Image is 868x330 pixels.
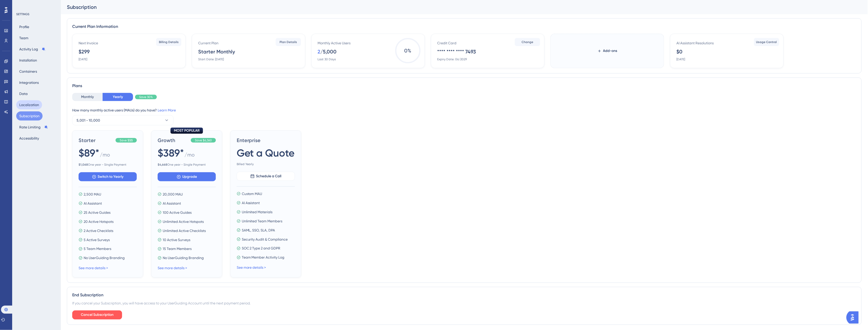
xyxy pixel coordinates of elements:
[158,172,216,181] button: Upgrade
[677,48,683,55] div: $0
[79,163,137,167] span: One year - Single Payment
[237,162,295,166] span: Billed Yearly
[198,57,224,61] div: Start Date: [DATE]
[84,228,113,234] span: 2 Active Checklists
[16,12,57,16] div: SETTINGS
[16,123,51,132] button: Rate Limiting
[81,312,114,318] span: Cancel Subscription
[67,4,849,11] div: Subscription
[318,48,321,55] div: 2
[120,138,133,142] span: Save $$$
[256,173,282,179] span: Schedule a Call
[184,151,195,161] span: / mo
[158,108,176,112] a: Learn More
[163,200,181,206] span: AI Assistant
[276,38,301,46] button: Plan Details
[158,146,184,160] span: $389*
[163,237,190,243] span: 10 Active Surveys
[16,78,42,87] button: Integrations
[318,57,336,61] div: Last 30 Days
[84,237,110,243] span: 5 Active Surveys
[171,128,203,134] div: MOST POPULAR
[242,200,260,206] span: AI Assistant
[159,40,179,44] span: Billing Details
[84,209,110,216] span: 25 Active Guides
[16,33,31,43] button: Team
[79,137,114,144] span: Starter
[79,40,98,46] div: Next Invoice
[242,227,275,233] span: SAML, SSO, SLA, DPA
[163,219,204,225] span: Unlimited Active Hotspots
[16,22,32,31] button: Profile
[437,57,467,61] div: Expiry Date: 06/2029
[158,163,167,166] b: $ 4,668
[280,40,297,44] span: Plan Details
[16,134,42,143] button: Accessibility
[847,310,862,325] iframe: UserGuiding AI Assistant Launcher
[754,38,780,46] button: Usage Control
[103,93,133,101] button: Yearly
[16,45,49,54] button: Activity Log
[84,255,125,261] span: No UserGuiding Branding
[16,56,40,65] button: Installation
[72,292,857,298] div: End Subscription
[100,151,110,161] span: / mo
[72,24,857,30] div: Current Plan Information
[163,246,192,252] span: 15 Team Members
[163,191,183,197] span: 20,000 MAU
[16,111,43,121] button: Subscription
[16,89,31,98] button: Data
[158,266,187,270] a: See more details >
[242,255,285,261] span: Team Member Activity Log
[603,48,618,54] span: Add-ons
[79,57,87,61] div: [DATE]
[437,40,457,46] div: Credit Card
[72,115,174,125] button: 5,001 - 10,000
[163,228,206,234] span: Unlimited Active Checklists
[72,310,122,320] button: Cancel Subscription
[321,48,337,55] div: / 5,000
[16,100,42,109] button: Localization
[16,67,40,76] button: Containers
[242,191,262,197] span: Custom MAU
[195,138,212,142] span: Save $6,360
[158,163,216,167] span: One year - Single Payment
[84,246,111,252] span: 5 Team Members
[515,38,540,46] button: Change
[242,218,283,224] span: Unlimited Team Members
[163,209,192,216] span: 100 Active Guides
[198,48,235,55] div: Starter Monthly
[589,46,626,55] button: Add-ons
[237,146,295,160] span: Get a Quote
[79,172,137,181] button: Switch to Yearly
[72,300,857,306] div: If you cancel your Subscription, you will have access to your UserGuiding Account until the next ...
[242,209,273,215] span: Unlimited Materials
[84,219,114,225] span: 20 Active Hotspots
[242,236,288,242] span: Security Audit & Compliance
[84,200,102,206] span: AI Assistant
[139,95,153,99] span: Save 30%
[237,266,266,270] a: See more details >
[237,137,295,144] span: Enterprise
[163,255,204,261] span: No UserGuiding Branding
[72,107,857,113] div: How many monthly active users (MAUs) do you have?
[395,38,421,63] span: 0 %
[156,38,181,46] button: Billing Details
[677,40,714,46] div: AI Assistant Resolutions
[72,83,857,89] div: Plans
[756,40,777,44] span: Usage Control
[237,172,295,181] button: Schedule a Call
[72,93,103,101] button: Monthly
[77,117,100,123] span: 5,001 - 10,000
[318,40,351,46] div: Monthly Active Users
[98,174,124,180] span: Switch to Yearly
[198,40,218,46] div: Current Plan
[522,40,533,44] span: Change
[182,174,197,180] span: Upgrade
[84,191,101,197] span: 2,500 MAU
[158,137,189,144] span: Growth
[677,57,685,61] div: [DATE]
[79,163,88,166] b: $ 1,068
[79,48,90,55] div: $299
